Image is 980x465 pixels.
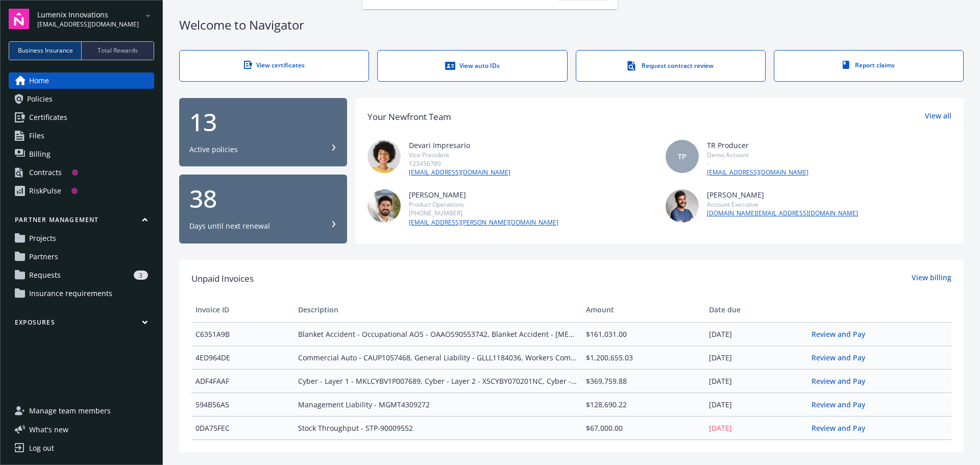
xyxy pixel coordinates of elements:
[200,61,348,69] div: View certificates
[666,189,699,223] img: photo
[179,16,964,34] div: Welcome to Navigator
[9,230,154,247] a: Projects
[191,298,294,322] th: Invoice ID
[37,20,139,29] span: [EMAIL_ADDRESS][DOMAIN_NAME]
[705,322,807,346] td: [DATE]
[191,393,294,416] td: 594B56A5
[191,272,254,285] span: Unpaid Invoices
[9,146,154,162] a: Billing
[409,159,510,168] div: 123456789
[179,50,369,82] a: View certificates
[707,159,808,168] div: -
[29,109,67,126] span: Certificates
[298,352,577,363] span: Commercial Auto - CAUP1057468, General Liability - GLLL1184036, Workers Compensation - VL0553739-...
[707,209,858,218] a: [DOMAIN_NAME][EMAIL_ADDRESS][DOMAIN_NAME]
[812,353,873,362] a: Review and Pay
[189,144,238,155] div: Active policies
[9,267,154,283] a: Requests3
[189,110,337,134] div: 13
[707,200,858,209] div: Account Executive
[29,267,61,283] span: Requests
[795,61,943,69] div: Report claims
[97,46,138,55] span: Total Rewards
[707,168,808,177] a: [EMAIL_ADDRESS][DOMAIN_NAME]
[9,424,85,435] button: What's new
[707,189,858,200] div: [PERSON_NAME]
[37,9,154,29] button: Lumenix Innovations[EMAIL_ADDRESS][DOMAIN_NAME]arrowDropDown
[9,215,154,228] button: Partner management
[9,164,154,181] a: Contracts
[191,322,294,346] td: C6351A9B
[179,98,347,167] button: 13Active policies
[409,189,558,200] div: [PERSON_NAME]
[9,403,154,419] a: Manage team members
[179,175,347,243] button: 38Days until next renewal
[367,110,451,124] div: Your Newfront Team
[582,416,705,439] td: $67,000.00
[9,9,29,29] img: navigator-logo.svg
[29,285,112,302] span: Insurance requirements
[705,346,807,369] td: [DATE]
[705,416,807,439] td: [DATE]
[707,151,808,159] div: Demo Account
[298,329,577,339] span: Blanket Accident - Occupational AOS - OAAOS90553742, Blanket Accident - [MEDICAL_DATA] CA - OACA1...
[29,164,62,181] div: Contracts
[582,369,705,393] td: $369,759.88
[398,61,546,71] div: View auto IDs
[582,346,705,369] td: $1,200,655.03
[576,50,766,82] a: Request contract review
[812,329,873,339] a: Review and Pay
[9,285,154,302] a: Insurance requirements
[9,318,154,331] button: Exposures
[29,128,44,144] span: Files
[582,393,705,416] td: $128,690.22
[377,50,567,82] a: View auto IDs
[367,189,401,223] img: photo
[9,128,154,144] a: Files
[9,183,154,199] a: RiskPulse
[812,423,873,433] a: Review and Pay
[9,72,154,89] a: Home
[705,393,807,416] td: [DATE]
[582,298,705,322] th: Amount
[9,249,154,265] a: Partners
[29,440,54,456] div: Log out
[29,72,49,89] span: Home
[812,400,873,409] a: Review and Pay
[298,376,577,386] span: Cyber - Layer 1 - MKLCYBV1P007689, Cyber - Layer 2 - X5CYBY070201NC, Cyber - Layer 3 - CX3LPY0387...
[298,399,577,410] span: Management Liability - MGMT4309272
[582,322,705,346] td: $161,031.00
[912,272,951,285] a: View billing
[27,91,53,107] span: Policies
[134,271,148,280] div: 3
[29,183,61,199] div: RiskPulse
[29,146,51,162] span: Billing
[409,168,510,177] a: [EMAIL_ADDRESS][DOMAIN_NAME]
[367,140,401,173] img: photo
[705,369,807,393] td: [DATE]
[29,424,68,435] span: What ' s new
[191,369,294,393] td: ADF4FAAF
[812,376,873,386] a: Review and Pay
[294,298,581,322] th: Description
[189,221,270,231] div: Days until next renewal
[409,151,510,159] div: Vice President
[707,140,808,151] div: TR Producer
[9,91,154,107] a: Policies
[142,9,154,21] a: arrowDropDown
[9,109,154,126] a: Certificates
[191,416,294,439] td: 0DA75FEC
[29,230,56,247] span: Projects
[409,209,558,217] div: [PHONE_NUMBER]
[678,151,687,162] span: TP
[191,346,294,369] td: 4ED964DE
[597,61,745,71] div: Request contract review
[37,9,139,20] span: Lumenix Innovations
[298,423,577,433] span: Stock Throughput - STP-90009552
[409,140,510,151] div: Devari Impresario
[409,218,558,227] a: [EMAIL_ADDRESS][PERSON_NAME][DOMAIN_NAME]
[774,50,964,82] a: Report claims
[29,249,58,265] span: Partners
[705,298,807,322] th: Date due
[189,186,337,211] div: 38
